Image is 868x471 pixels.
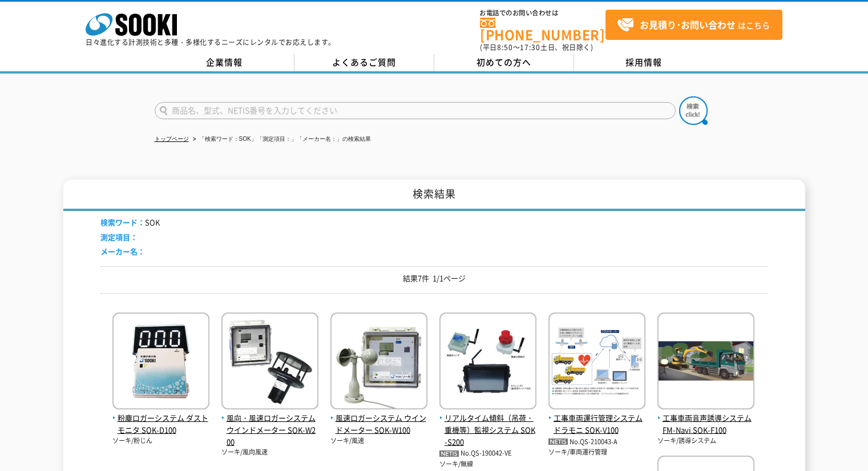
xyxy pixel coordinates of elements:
a: 工事車両運行管理システム ドラモニ SOK-V100 [548,400,645,436]
span: (平日 ～ 土日、祝日除く) [480,42,593,52]
img: btn_search.png [679,96,708,125]
p: No.QS-190042-VE [439,448,536,460]
a: よくあるご質問 [294,54,434,71]
span: 17:30 [520,42,540,52]
span: 初めての方へ [477,56,531,68]
li: SOK [100,217,160,229]
p: ソーキ/風向風速 [221,448,318,457]
a: 企業情報 [155,54,294,71]
input: 商品名、型式、NETIS番号を入力してください [155,102,676,119]
span: 風向・風速ロガーシステム ウインドメーター SOK-W200 [221,412,318,448]
a: 風向・風速ロガーシステム ウインドメーター SOK-W200 [221,400,318,448]
a: 工事車両音声誘導システム FM-Navi SOK-F100 [657,400,754,436]
p: ソーキ/風速 [330,436,427,446]
span: リアルタイム傾斜（吊荷・重機等）監視システム SOK-S200 [439,412,536,448]
span: 工事車両音声誘導システム FM-Navi SOK-F100 [657,412,754,436]
p: ソーキ/粉じん [112,436,209,446]
img: SOK-W100 [330,312,427,412]
a: 風速ロガーシステム ウインドメーター SOK-W100 [330,400,427,436]
a: [PHONE_NUMBER] [480,18,605,41]
p: No.QS-210043-A [548,436,645,448]
img: FM-Navi SOK-F100 [657,312,754,412]
span: メーカー名： [100,246,145,257]
span: 8:50 [497,42,513,52]
strong: お見積り･お問い合わせ [640,18,736,31]
span: はこちら [617,17,770,34]
span: 工事車両運行管理システム ドラモニ SOK-V100 [548,412,645,436]
a: 初めての方へ [434,54,574,71]
span: 測定項目： [100,232,138,242]
span: 風速ロガーシステム ウインドメーター SOK-W100 [330,412,427,436]
p: ソーキ/無線 [439,460,536,469]
span: お電話でのお問い合わせは [480,10,605,17]
img: ドラモニ SOK-V100 [548,312,645,412]
a: 採用情報 [574,54,714,71]
span: 粉塵ロガーシステム ダストモニタ SOK-D100 [112,412,209,436]
a: リアルタイム傾斜（吊荷・重機等）監視システム SOK-S200 [439,400,536,448]
li: 「検索ワード：SOK」「測定項目：」「メーカー名：」の検索結果 [191,133,371,145]
img: SOK-D100 [112,312,209,412]
a: お見積り･お問い合わせはこちら [605,10,782,40]
p: 日々進化する計測技術と多種・多様化するニーズにレンタルでお応えします。 [86,39,336,46]
span: 検索ワード： [100,217,145,228]
p: ソーキ/誘導システム [657,436,754,446]
img: SOK-S200 [439,312,536,412]
a: トップページ [155,136,189,142]
p: ソーキ/車両運行管理 [548,448,645,457]
p: 結果7件 1/1ページ [100,273,768,285]
h1: 検索結果 [63,180,805,211]
a: 粉塵ロガーシステム ダストモニタ SOK-D100 [112,400,209,436]
img: SOK-W200 [221,312,318,412]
